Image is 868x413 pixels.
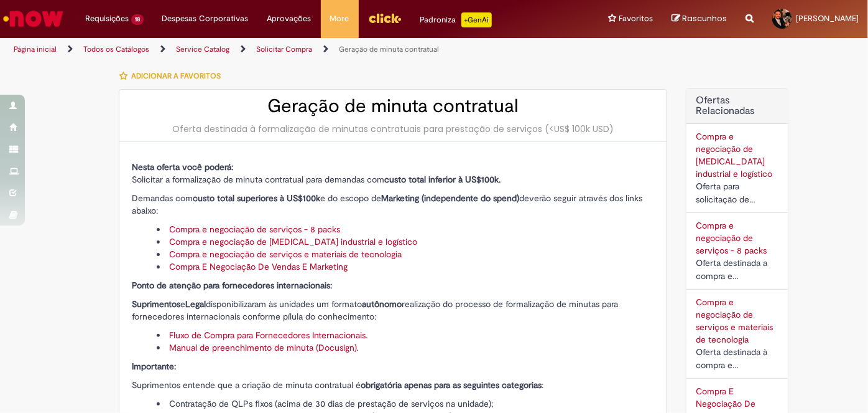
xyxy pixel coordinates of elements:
strong: Importante: [132,361,176,372]
a: Fluxo de Compra para Fornecedores Internacionais. [169,330,367,341]
div: Oferta para solicitação de negociação [MEDICAL_DATA] - Indiretos [696,180,778,206]
li: . [157,341,654,354]
div: Oferta destinada à formalização de minutas contratuais para prestação de serviços (<US$ 100k USD) [132,123,654,135]
ul: Trilhas de página [9,38,570,61]
button: Adicionar a Favoritos [119,63,228,89]
strong: custo total superiores à US$100k [193,192,320,204]
p: Demandas com e do escopo de deverão seguir através dos links abaixo: [132,192,654,217]
div: Oferta destinada a compra e negociação de materiais e serviços de manutenção (valor anual superio... [696,257,778,283]
p: Solicitar a formalização de minuta contratual para demandas com [132,161,654,186]
a: Compra E Negociação De Vendas E Marketing [169,261,348,272]
a: Compra e negociação de serviços e materiais de tecnologia [696,297,773,345]
span: [PERSON_NAME] [796,13,859,24]
h2: Ofertas Relacionadas [696,95,778,117]
span: Aprovações [267,12,312,25]
strong: obrigatória apenas para as seguintes categorias [361,379,542,391]
li: Contratação de QLPs fixos (acima de 30 dias de prestação de serviços na unidade); [157,397,654,410]
strong: Marketing (independente do spend) [381,192,519,204]
a: Manual de preenchimento de minuta (Docusign) [169,342,356,353]
strong: Ponto de atenção para fornecedores internacionais: [132,280,332,291]
span: 18 [131,14,144,25]
strong: autônomo [362,298,402,310]
h2: Geração de minuta contratual [132,96,654,116]
a: Página inicial [14,44,57,54]
a: Compra e negociação de [MEDICAL_DATA] industrial e logístico [696,131,772,179]
strong: Legal [185,298,206,310]
strong: custo total inferior à US$100k. [384,174,501,185]
span: Favoritos [619,12,653,25]
img: click_logo_yellow_360x200.png [368,9,402,27]
p: +GenAi [461,12,492,27]
a: Compra e negociação de [MEDICAL_DATA] industrial e logístico [169,236,417,247]
p: e disponibilizaram às unidades um formato realização do processo de formalização de minutas para ... [132,298,654,323]
p: Suprimentos entende que a criação de minuta contratual é : [132,379,654,391]
a: Compra e negociação de serviços e materiais de tecnologia [169,249,402,260]
span: More [330,12,349,25]
a: Solicitar Compra [256,44,312,54]
div: Padroniza [420,12,492,27]
a: Todos os Catálogos [83,44,149,54]
a: Service Catalog [176,44,229,54]
a: Compra e negociação de serviços - 8 packs [169,224,340,235]
div: Oferta destinada à compra e negociação de serviços e materiais de informática. [696,346,778,372]
a: Geração de minuta contratual [339,44,439,54]
span: Despesas Corporativas [162,12,249,25]
a: Compra e negociação de serviços - 8 packs [696,220,767,256]
strong: Suprimentos [132,298,180,310]
span: Requisições [85,12,129,25]
a: Rascunhos [672,13,727,25]
img: ServiceNow [1,6,65,31]
span: Adicionar a Favoritos [131,71,221,81]
strong: Nesta oferta você poderá: [132,161,233,173]
span: Rascunhos [682,12,727,24]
